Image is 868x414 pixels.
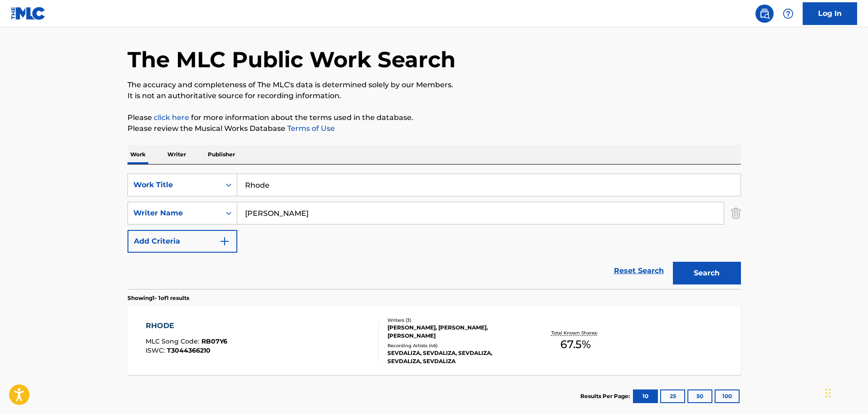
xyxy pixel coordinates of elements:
p: Total Known Shares: [551,329,600,336]
span: 67.5 % [560,336,591,353]
span: RB07Y6 [201,337,227,345]
img: Delete Criterion [731,202,741,224]
span: ISWC : [146,346,167,354]
div: Work Title [133,180,215,190]
button: 100 [715,389,740,403]
div: [PERSON_NAME], [PERSON_NAME], [PERSON_NAME] [387,324,525,340]
a: Reset Search [609,261,668,281]
a: Public Search [755,5,774,23]
a: RHODEMLC Song Code:RB07Y6ISWC:T3044366210Writers (3)[PERSON_NAME], [PERSON_NAME], [PERSON_NAME]Re... [128,307,741,375]
img: 9d2ae6d4665cec9f34b9.svg [219,236,230,247]
div: Writer Name [133,208,215,219]
img: search [759,8,770,19]
p: Writer [165,145,189,164]
p: It is not an authoritative source for recording information. [128,90,741,101]
div: RHODE [146,320,227,331]
p: Please for more information about the terms used in the database. [128,112,741,123]
p: Work [128,145,148,164]
a: Terms of Use [285,124,335,133]
p: Results Per Page: [580,392,632,400]
img: MLC Logo [11,7,46,20]
span: T3044366210 [167,346,211,354]
p: Please review the Musical Works Database [128,123,741,134]
div: SEVDALIZA, SEVDALIZA, SEVDALIZA, SEVDALIZA, SEVDALIZA [387,349,525,365]
p: Publisher [205,145,238,164]
img: help [783,8,794,19]
h1: The MLC Public Work Search [128,46,456,73]
iframe: Chat Widget [823,370,868,414]
div: Drag [825,379,831,407]
button: Search [673,262,741,284]
div: Recording Artists ( 46 ) [387,342,525,349]
p: Showing 1 - 1 of 1 results [128,294,189,302]
a: Log In [803,2,857,25]
button: Add Criteria [128,230,237,253]
a: click here [154,113,189,122]
p: The accuracy and completeness of The MLC's data is determined solely by our Members. [128,80,741,90]
button: 25 [660,389,685,403]
form: Search Form [128,174,741,289]
span: MLC Song Code : [146,337,201,345]
button: 50 [687,389,712,403]
div: Writers ( 3 ) [387,317,525,324]
div: Help [779,5,797,23]
button: 10 [633,389,658,403]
